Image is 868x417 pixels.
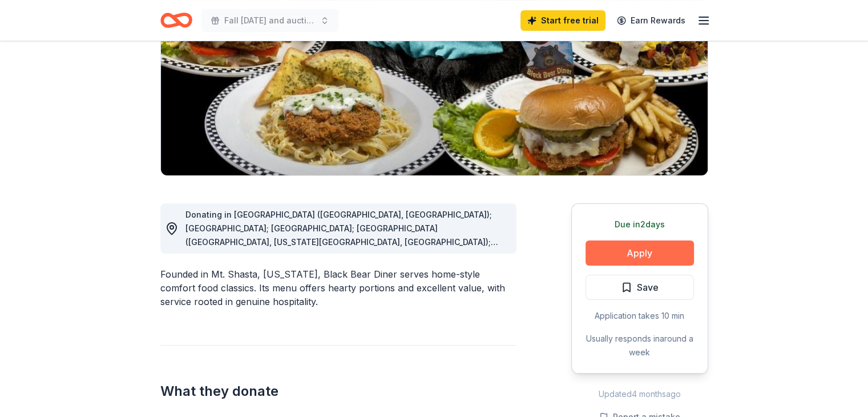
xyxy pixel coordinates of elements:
span: Donating in [GEOGRAPHIC_DATA] ([GEOGRAPHIC_DATA], [GEOGRAPHIC_DATA]); [GEOGRAPHIC_DATA]; [GEOGRAP... [185,210,506,411]
span: Save [637,280,659,295]
span: Fall [DATE] and auction [224,14,316,27]
div: Founded in Mt. Shasta, [US_STATE], Black Bear Diner serves home-style comfort food classics. Its ... [160,267,516,308]
div: Updated 4 months ago [571,387,708,401]
a: Start free trial [520,10,605,31]
div: Application takes 10 min [586,309,694,323]
a: Home [160,7,192,34]
button: Apply [586,240,694,266]
button: Fall [DATE] and auction [201,9,338,32]
div: Due in 2 days [586,218,694,231]
div: Usually responds in around a week [586,332,694,359]
button: Save [586,275,694,300]
a: Earn Rewards [610,10,692,31]
h2: What they donate [160,382,516,400]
